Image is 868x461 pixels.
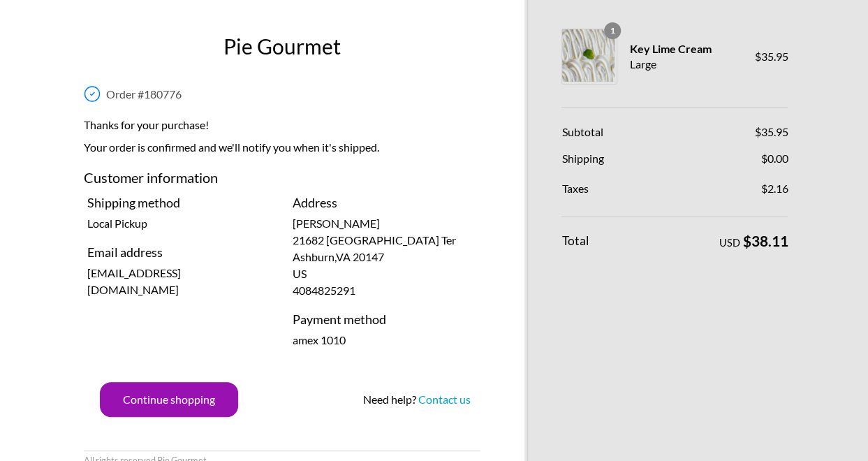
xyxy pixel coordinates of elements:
span: Order # 180776 [106,87,182,101]
h4: Email address [87,243,272,262]
span: 21682 [GEOGRAPHIC_DATA] Ter [293,233,456,247]
p: amex 1010 [293,332,477,349]
h1: Pie Gourmet [80,31,485,62]
h3: Customer information [84,167,481,193]
span: US [293,267,307,280]
span: Ashburn , VA [293,250,384,263]
a: Contact us [418,393,470,406]
h4: Shipping method [87,193,272,212]
span: [PERSON_NAME] [293,217,380,230]
p: [EMAIL_ADDRESS][DOMAIN_NAME] [87,265,272,298]
h2: Thanks for your purchase! [84,117,481,139]
div: Need help? [362,391,470,408]
h4: Payment method [293,310,477,329]
h4: Address [293,193,477,212]
span: 1 [604,22,621,39]
button: Continue shopping [100,382,238,417]
img: Key Lime Cream [562,29,615,82]
span: 4084825291 [293,284,355,297]
p: Your order is confirmed and we'll notify you when it's shipped. [84,139,481,161]
span: 20147 [353,250,384,263]
p: Local Pickup [87,215,272,232]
